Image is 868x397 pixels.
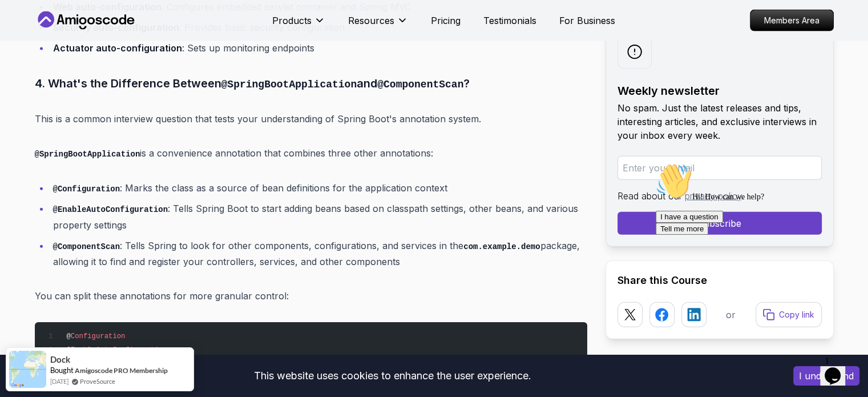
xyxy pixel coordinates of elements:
button: Products [272,14,325,37]
span: Configuration [71,332,126,340]
code: @SpringBootApplication [35,150,140,159]
code: @EnableAutoConfiguration [53,205,168,214]
span: EnableAutoConfiguration [71,346,167,354]
img: provesource social proof notification image [9,351,46,388]
span: Bought [50,366,74,375]
li: : Tells Spring Boot to start adding beans based on classpath settings, other beans, and various p... [50,200,587,233]
p: This is a common interview question that tests your understanding of Spring Boot's annotation sys... [35,111,587,127]
p: Members Area [750,10,833,31]
li: : Tells Spring to look for other components, configurations, and services in the package, allowin... [50,238,587,270]
div: This website uses cookies to enhance the user experience. [9,363,776,388]
a: Testimonials [483,14,536,27]
span: [DATE] [50,376,68,386]
a: For Business [559,14,615,27]
iframe: chat widget [820,351,857,386]
a: Amigoscode PRO Membership [75,366,168,375]
code: @ComponentScan [377,79,463,90]
button: Subscribe [617,212,822,235]
button: Tell me more [5,65,57,77]
input: Enter your email [617,156,822,180]
p: Resources [348,14,394,27]
li: : Sets up monitoring endpoints [50,40,587,56]
p: You can split these annotations for more granular control: [35,288,587,304]
h2: Share this Course [617,272,822,288]
p: Read about our . [617,189,822,203]
strong: Actuator auto-configuration [53,42,182,54]
button: Accept cookies [793,366,859,386]
button: Resources [348,14,408,37]
p: is a convenience annotation that combines three other annotations: [35,145,587,162]
div: 👋Hi! How can we help?I have a questionTell me more [5,5,210,77]
span: Hi! How can we help? [5,34,113,43]
p: No spam. Just the latest releases and tips, interesting articles, and exclusive interviews in you... [617,101,822,142]
code: com.example.demo [463,242,540,251]
iframe: chat widget [651,158,857,346]
span: Dock [50,355,70,364]
span: @ [66,332,70,340]
a: Pricing [431,14,461,27]
h3: 4. What's the Difference Between and ? [35,74,587,93]
a: ProveSource [80,376,115,386]
code: @ComponentScan [53,242,120,251]
li: : Marks the class as a source of bean definitions for the application context [50,180,587,197]
code: @Configuration [53,185,120,194]
button: I have a question [5,53,72,65]
h2: Weekly newsletter [617,83,822,99]
img: :wave: [5,5,41,41]
span: @ [66,346,70,354]
a: Members Area [750,10,834,31]
p: Products [272,14,312,27]
code: @SpringBootApplication [221,79,357,90]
